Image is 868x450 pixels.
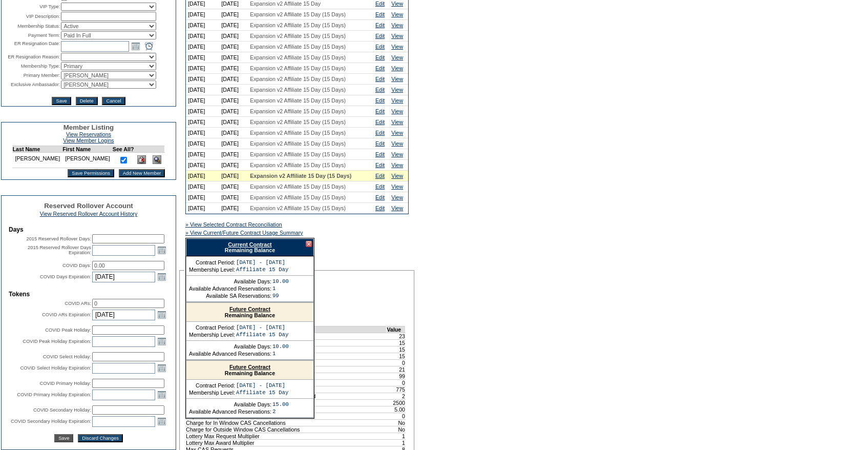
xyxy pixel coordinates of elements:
a: View [391,151,403,157]
button: Discard Changes [78,434,123,442]
td: [PERSON_NAME] [12,153,62,168]
label: COVID Select Holiday Expiration: [20,365,91,371]
a: Edit [375,183,385,190]
td: ER Resignation Reason: [3,53,60,61]
td: [DATE] [219,42,248,52]
a: View [391,108,403,114]
td: [DATE] [186,171,219,181]
input: Add New Member [119,169,165,177]
td: [DATE] [186,52,219,63]
a: Edit [375,54,385,60]
a: Future Contract [229,306,270,312]
td: [DATE] [186,20,219,31]
td: Contract Period: [189,324,235,331]
input: Save Permissions [68,169,114,177]
td: Days [9,226,168,233]
legend: Contract Details [184,268,225,274]
label: COVID Peak Holiday: [45,328,91,333]
td: [DATE] - [DATE] [236,324,288,331]
span: Expansion v2 Affiliate 15 Day (15 Days) [250,183,346,190]
td: 0 [387,359,406,366]
div: Remaining Balance [186,238,314,256]
label: COVID Peak Holiday Expiration: [23,339,91,344]
a: View [391,22,403,28]
td: Available SA Reservations: [189,293,271,299]
a: View [391,205,403,211]
a: View [391,54,403,60]
a: Edit [375,119,385,125]
span: Expansion v2 Affiliate 15 Day (15 Days) [250,194,346,200]
a: Edit [375,162,385,168]
td: 1 [272,285,289,292]
td: 15.00 [272,401,289,407]
td: [DATE] [186,138,219,149]
span: Reserved Rollover Account [44,202,133,210]
td: Contract Period: [189,382,235,388]
td: [DATE] - [DATE] [236,382,288,388]
span: Expansion v2 Affiliate 15 Day (15 Days) [250,54,346,60]
a: View [391,33,403,39]
td: Lottery Max Request Multiplier [186,433,387,439]
td: 21 [387,366,406,373]
td: Last Name [12,146,62,153]
a: View Reservations [66,131,111,137]
span: Expansion v2 Affiliate 15 Day [250,1,321,7]
td: [DATE] [219,128,248,138]
td: [DATE] [219,138,248,149]
label: 2015 Reserved Rollover Days Expiration: [28,245,91,255]
td: Membership Level: [189,267,235,273]
a: View [391,76,403,82]
span: Expansion v2 Affiliate 15 Day (15 Days) [250,140,346,147]
td: [DATE] [186,95,219,106]
td: Affiliate 15 Day [236,390,288,396]
td: [DATE] [219,203,248,214]
td: [DATE] [186,160,219,171]
label: 2015 Reserved Rollover Days: [26,236,91,241]
a: View [391,140,403,147]
label: COVID Primary Holiday: [39,381,91,386]
a: View [391,173,403,179]
a: » View Selected Contract Reconciliation [185,221,282,228]
td: 0 [387,379,406,386]
td: 2 [387,393,406,399]
td: Value [387,326,406,333]
td: [DATE] [186,181,219,192]
label: COVID ARs: [65,301,91,306]
td: Membership Level: [189,390,235,396]
td: Available Advanced Reservations: [189,351,271,357]
span: Expansion v2 Affiliate 15 Day (15 Days) [250,108,346,114]
td: [DATE] [219,117,248,128]
a: Current Contract [228,241,271,248]
td: [DATE] [186,192,219,203]
input: Save [54,434,73,442]
td: [DATE] [219,31,248,42]
td: Available Days: [189,343,271,350]
label: COVID Secondary Holiday: [33,407,91,413]
span: Member Listing [63,124,114,131]
a: View Member Logins [63,137,114,144]
a: View [391,183,403,190]
a: Edit [375,22,385,28]
td: 1 [387,439,406,446]
td: [DATE] [219,171,248,181]
td: No [387,419,406,426]
a: Open the calendar popup. [156,271,167,282]
input: Cancel [102,97,125,105]
a: View [391,1,403,7]
td: 0 [387,413,406,419]
td: [DATE] [186,63,219,74]
td: [DATE] [219,20,248,31]
span: Expansion v2 Affiliate 15 Day (15 Days) [250,44,346,50]
label: COVID ARs Expiration: [42,312,91,317]
div: Remaining Balance [186,361,313,380]
span: Expansion v2 Affiliate 15 Day (15 Days) [250,11,346,17]
td: 10.00 [272,343,289,350]
td: [DATE] [186,74,219,85]
label: COVID Days Expiration: [40,274,91,279]
td: [DATE] [186,9,219,20]
a: Open the calendar popup. [156,389,167,400]
td: [DATE] [219,74,248,85]
td: 775 [387,386,406,393]
a: View Reserved Rollover Account History [40,211,138,217]
td: Available Days: [189,401,271,407]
